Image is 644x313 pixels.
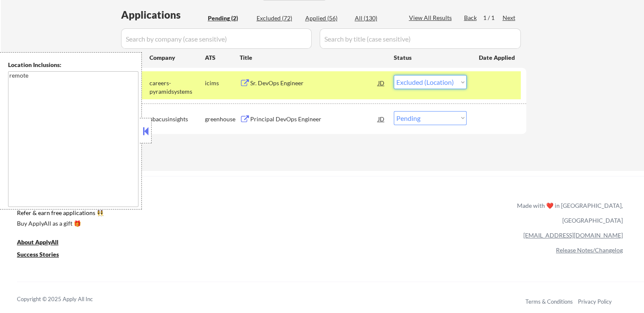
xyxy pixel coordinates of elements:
u: About ApplyAll [17,238,58,246]
div: greenhouse [205,115,240,123]
div: Excluded (72) [257,14,299,22]
div: Back [464,14,478,22]
div: Principal DevOps Engineer [250,115,378,123]
div: Buy ApplyAll as a gift 🎁 [17,221,102,226]
a: Refer & earn free applications 👯‍♀️ [17,210,340,219]
a: About ApplyAll [17,238,70,248]
div: careers-pyramidsystems [149,79,205,95]
input: Search by company (case sensitive) [121,28,312,49]
a: Terms & Conditions [525,298,573,305]
div: Pending (2) [208,14,250,22]
div: Sr. DevOps Engineer [250,79,378,87]
div: All (130) [355,14,397,22]
div: JD [377,75,386,90]
div: Date Applied [479,53,516,62]
u: Success Stories [17,251,59,258]
div: Next [503,14,516,22]
a: Privacy Policy [578,298,612,305]
a: Release Notes/Changelog [556,246,623,254]
a: [EMAIL_ADDRESS][DOMAIN_NAME] [523,232,623,239]
div: Applied (56) [305,14,348,22]
div: Applications [121,10,205,20]
div: Title [240,53,386,62]
div: ATS [205,53,240,62]
div: JD [377,111,386,126]
div: 1 / 1 [483,14,503,22]
a: Success Stories [17,250,70,260]
div: Location Inclusions: [8,61,138,69]
div: Copyright © 2025 Apply All Inc [17,295,114,304]
div: Company [149,53,205,62]
input: Search by title (case sensitive) [320,28,521,49]
div: Made with ❤️ in [GEOGRAPHIC_DATA], [GEOGRAPHIC_DATA] [514,198,623,228]
div: Status [394,50,467,65]
div: View All Results [409,14,454,22]
a: Buy ApplyAll as a gift 🎁 [17,219,102,229]
div: abacusinsights [149,115,205,123]
div: icims [205,79,240,87]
